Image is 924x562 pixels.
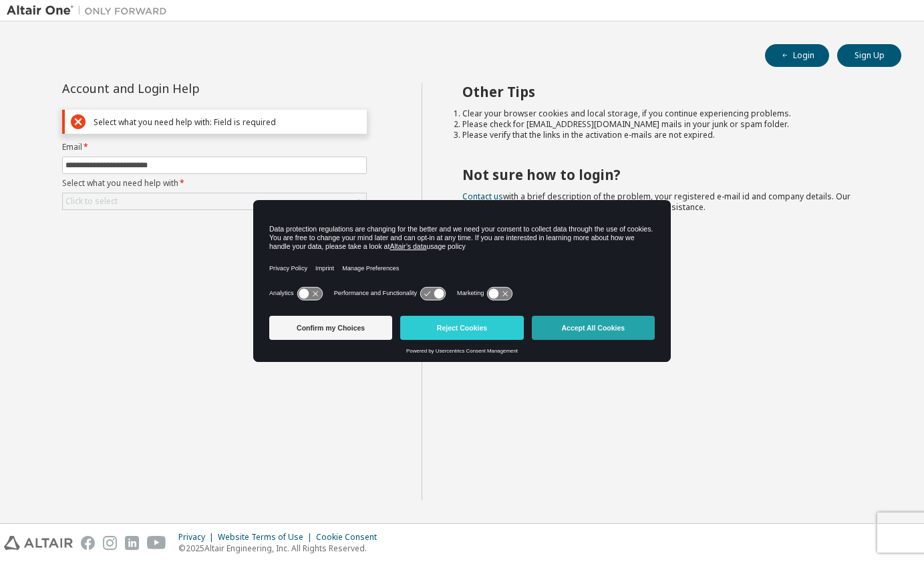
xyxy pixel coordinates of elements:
h2: Other Tips [462,83,877,100]
span: with a brief description of the problem, your registered e-mail id and company details. Our suppo... [462,191,851,213]
img: facebook.svg [81,536,95,550]
label: Email [62,142,367,153]
img: instagram.svg [103,536,117,550]
div: Click to select [63,193,366,209]
div: Select what you need help with: Field is required [94,117,361,127]
div: Privacy [178,532,218,543]
h2: Not sure how to login? [462,166,877,183]
div: Account and Login Help [62,83,306,94]
img: Altair One [7,4,174,17]
li: Please check for [EMAIL_ADDRESS][DOMAIN_NAME] mails in your junk or spam folder. [462,119,877,130]
div: Click to select [65,196,118,207]
a: Contact us [462,191,503,202]
img: altair_logo.svg [4,536,73,550]
img: linkedin.svg [125,536,139,550]
div: Cookie Consent [316,532,385,543]
button: Sign Up [837,44,901,67]
li: Clear your browser cookies and local storage, if you continue experiencing problems. [462,108,877,119]
button: Login [765,44,829,67]
div: Website Terms of Use [218,532,316,543]
label: Select what you need help with [62,178,367,189]
p: © 2025 Altair Engineering, Inc. All Rights Reserved. [178,543,385,554]
img: youtube.svg [147,536,166,550]
li: Please verify that the links in the activation e-mails are not expired. [462,130,877,140]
